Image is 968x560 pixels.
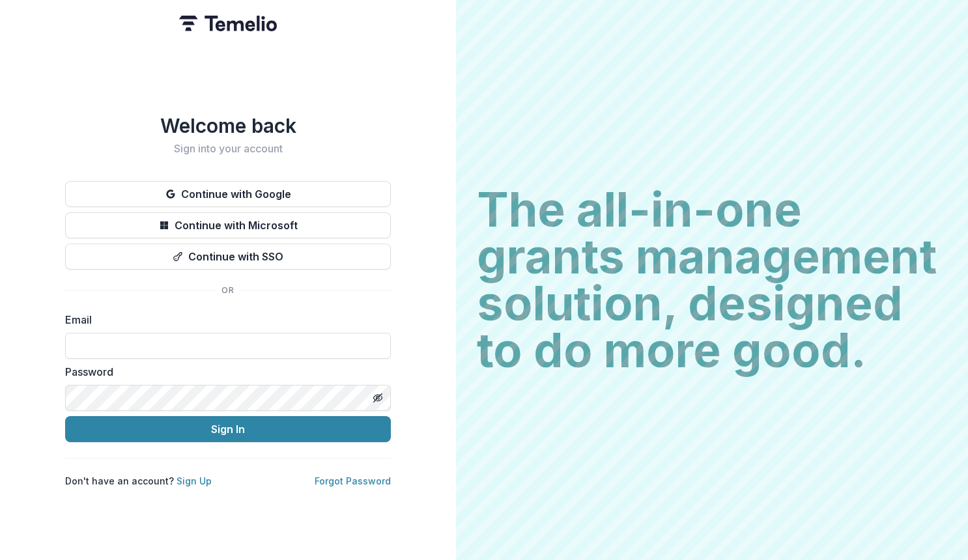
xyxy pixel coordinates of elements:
[65,181,391,207] button: Continue with Google
[367,387,388,408] button: Toggle password visibility
[65,244,391,270] button: Continue with SSO
[177,475,212,486] a: Sign Up
[65,364,383,380] label: Password
[65,416,391,442] button: Sign In
[65,143,391,155] h2: Sign into your account
[65,312,383,328] label: Email
[315,475,391,486] a: Forgot Password
[65,474,212,488] p: Don't have an account?
[65,114,391,137] h1: Welcome back
[65,212,391,238] button: Continue with Microsoft
[179,16,277,31] img: Temelio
